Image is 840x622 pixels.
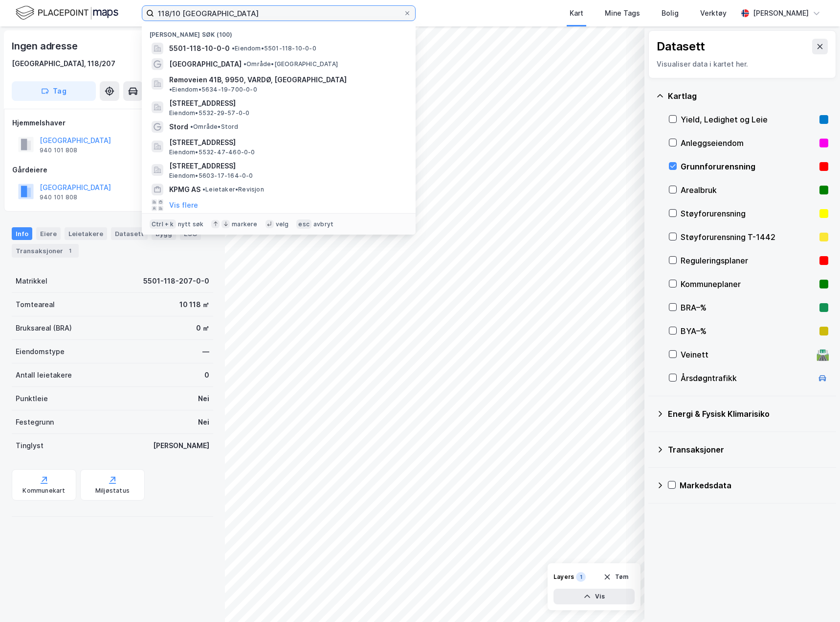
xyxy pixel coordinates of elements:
div: esc [296,219,311,229]
div: Datasett [111,227,148,240]
iframe: Chat Widget [791,575,840,622]
div: Veinett [681,349,813,360]
span: 5501-118-10-0-0 [169,43,230,54]
div: Kommuneplaner [681,278,816,290]
div: Kart [570,7,583,19]
div: 0 [204,369,209,381]
div: Info [12,227,32,240]
span: Leietaker • Revisjon [202,186,264,193]
div: [PERSON_NAME] [153,440,209,452]
img: logo.f888ab2527a4732fd821a326f86c7f29.svg [16,4,118,22]
div: Gårdeiere [12,164,213,176]
div: — [202,346,209,358]
div: Leietakere [65,227,107,240]
span: • [190,123,193,130]
button: Tøm [597,569,635,585]
span: Rømoveien 41B, 9950, VARDØ, [GEOGRAPHIC_DATA] [169,74,347,86]
div: Datasett [657,39,705,54]
div: nytt søk [178,220,204,228]
span: Område • [GEOGRAPHIC_DATA] [243,60,338,68]
div: Grunnforurensning [681,161,816,172]
div: Arealbruk [681,184,816,196]
span: KPMG AS [169,184,200,195]
button: Vis [553,589,635,604]
div: markere [232,220,257,228]
div: Ctrl + k [150,219,176,229]
button: Tag [12,81,96,101]
div: 5501-118-207-0-0 [143,275,209,287]
div: 10 118 ㎡ [179,299,209,311]
div: [PERSON_NAME] [753,7,809,19]
div: Transaksjoner [668,444,828,455]
div: Støyforurensning [681,208,816,219]
span: • [232,45,235,52]
span: Eiendom • 5532-29-57-0-0 [169,109,249,117]
div: 1 [65,246,75,256]
div: Tinglyst [16,440,44,452]
div: Festegrunn [16,416,54,428]
div: Verktøy [700,7,727,19]
div: Tomteareal [16,299,55,311]
div: 0 ㎡ [196,322,209,334]
span: [STREET_ADDRESS] [169,137,404,148]
div: Nei [198,416,209,428]
span: Eiendom • 5603-17-164-0-0 [169,172,253,180]
input: Søk på adresse, matrikkel, gårdeiere, leietakere eller personer [154,6,403,21]
div: 🛣️ [816,348,829,361]
div: Markedsdata [680,479,828,491]
div: Anleggseiendom [681,137,816,149]
span: [STREET_ADDRESS] [169,160,404,172]
span: Område • Stord [190,123,239,131]
div: velg [276,220,289,228]
div: BYA–% [681,325,816,337]
div: avbryt [313,220,333,228]
div: Transaksjoner [12,244,79,258]
div: Layers [553,573,574,581]
div: Punktleie [16,393,48,405]
div: Bolig [662,7,679,19]
div: Kommunekart [22,487,65,495]
div: Miljøstatus [95,487,130,495]
span: Eiendom • 5532-47-460-0-0 [169,148,255,156]
span: Eiendom • 5634-19-700-0-0 [169,86,257,94]
div: Matrikkel [16,275,47,287]
div: 1 [576,572,586,582]
div: Ingen adresse [12,38,79,54]
div: Antall leietakere [16,369,72,381]
div: Årsdøgntrafikk [681,372,813,384]
div: Visualiser data i kartet her. [657,58,828,70]
div: Reguleringsplaner [681,255,816,266]
div: Bruksareal (BRA) [16,322,72,334]
div: Eiendomstype [16,346,65,358]
div: Mine Tags [605,7,640,19]
span: • [169,86,172,93]
div: Yield, Ledighet og Leie [681,114,816,125]
div: [GEOGRAPHIC_DATA], 118/207 [12,58,115,70]
div: Støyforurensning T-1442 [681,231,816,243]
div: Hjemmelshaver [12,117,213,129]
span: Eiendom • 5501-118-10-0-0 [232,45,316,52]
div: BRA–% [681,302,816,313]
span: [STREET_ADDRESS] [169,97,404,109]
div: 940 101 808 [40,193,77,201]
span: • [243,60,246,68]
button: Vis flere [169,199,198,211]
div: Kartlag [668,90,828,102]
div: Energi & Fysisk Klimarisiko [668,408,828,420]
span: [GEOGRAPHIC_DATA] [169,58,242,70]
div: 940 101 808 [40,146,77,154]
div: Kontrollprogram for chat [791,575,840,622]
div: Nei [198,393,209,405]
div: [PERSON_NAME] søk (100) [142,23,416,41]
span: Stord [169,121,188,133]
span: • [202,186,205,193]
div: Eiere [36,227,61,240]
